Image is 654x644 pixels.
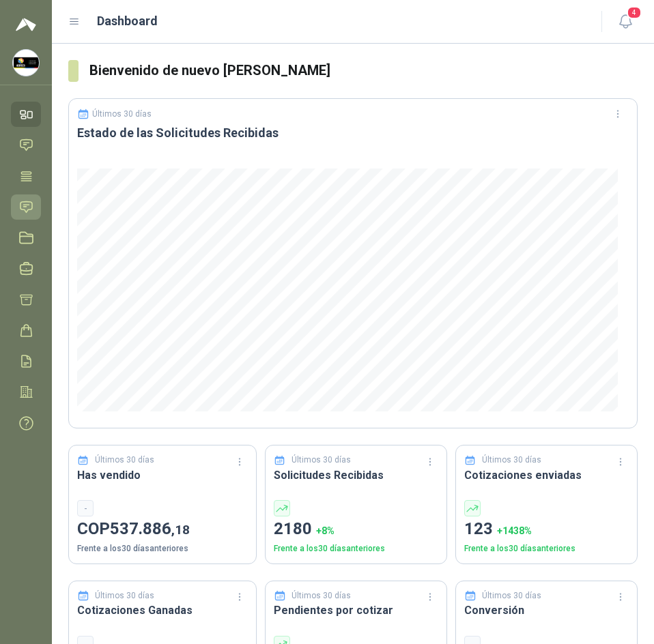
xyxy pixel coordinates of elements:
[171,522,190,538] span: ,18
[482,454,541,467] p: Últimos 30 días
[274,467,438,484] h3: Solicitudes Recibidas
[497,525,532,536] span: + 1438 %
[464,467,629,484] h3: Cotizaciones enviadas
[97,12,158,31] h1: Dashboard
[292,454,351,467] p: Últimos 30 días
[92,109,152,119] p: Últimos 30 días
[77,467,248,484] h3: Has vendido
[95,454,154,467] p: Últimos 30 días
[77,500,94,516] div: -
[613,10,638,34] button: 4
[110,519,190,538] span: 537.886
[13,50,39,76] img: Company Logo
[274,542,438,555] p: Frente a los 30 días anteriores
[464,516,629,542] p: 123
[316,525,335,536] span: + 8 %
[627,6,642,19] span: 4
[274,602,438,619] h3: Pendientes por cotizar
[464,542,629,555] p: Frente a los 30 días anteriores
[292,589,351,602] p: Últimos 30 días
[482,589,541,602] p: Últimos 30 días
[77,125,629,141] h3: Estado de las Solicitudes Recibidas
[464,602,629,619] h3: Conversión
[89,60,638,81] h3: Bienvenido de nuevo [PERSON_NAME]
[77,516,248,542] p: COP
[95,589,154,602] p: Últimos 30 días
[77,602,248,619] h3: Cotizaciones Ganadas
[274,516,438,542] p: 2180
[77,542,248,555] p: Frente a los 30 días anteriores
[16,16,36,33] img: Logo peakr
